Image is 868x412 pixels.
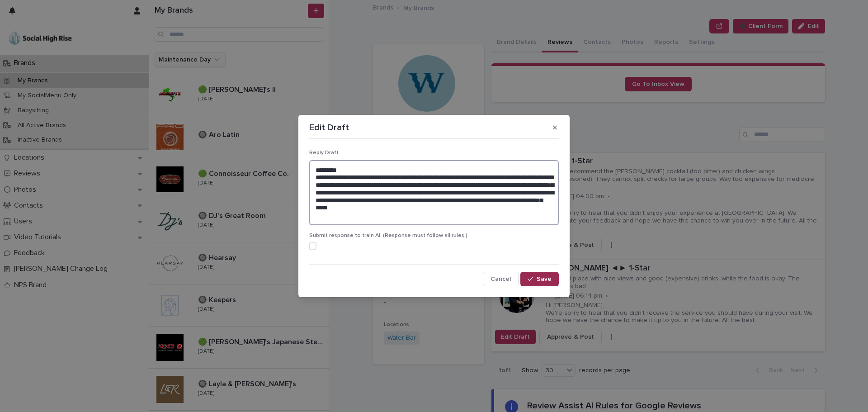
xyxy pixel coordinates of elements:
span: Cancel [491,276,511,282]
span: Submit response to train AI. (Response must follow all rules.) [309,233,467,238]
p: Edit Draft [309,122,349,133]
button: Cancel [483,272,519,286]
span: Save [537,276,552,282]
button: Save [520,272,559,286]
span: Reply Draft [309,150,339,156]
